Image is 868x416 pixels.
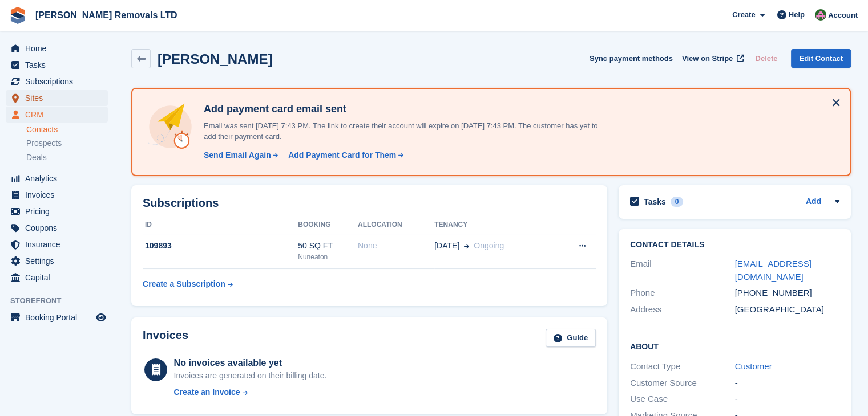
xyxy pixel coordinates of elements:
span: Booking Portal [25,309,94,325]
span: Insurance [25,236,94,252]
a: menu [6,107,108,123]
a: Add [806,195,821,209]
a: menu [6,270,108,286]
span: Subscriptions [25,74,94,89]
span: Prospects [26,138,62,149]
div: None [358,240,434,252]
th: Booking [298,216,358,234]
a: menu [6,74,108,89]
a: menu [6,90,108,106]
div: Contact Type [630,360,735,373]
h2: Subscriptions [143,197,596,210]
a: View on Stripe [677,49,746,68]
span: Storefront [10,295,114,307]
span: View on Stripe [682,53,733,64]
button: Delete [750,49,782,68]
div: [PHONE_NUMBER] [735,287,840,300]
span: Invoices [25,187,94,203]
div: - [735,393,840,406]
h2: Invoices [143,329,188,348]
span: Capital [25,270,94,286]
th: Tenancy [434,216,555,234]
div: - [735,377,840,390]
a: Add Payment Card for Them [284,149,405,161]
div: Invoices are generated on their billing date. [174,370,327,382]
div: 109893 [143,240,298,252]
span: Pricing [25,203,94,219]
a: menu [6,236,108,252]
h4: Add payment card email sent [199,103,599,116]
div: Phone [630,287,735,300]
span: Home [25,40,94,56]
a: Create an Invoice [174,386,327,398]
div: Nuneaton [298,252,358,262]
span: Settings [25,253,94,269]
span: Analytics [25,170,94,186]
a: menu [6,40,108,56]
a: [PERSON_NAME] Removals LTD [31,6,182,25]
span: [DATE] [434,240,459,252]
a: menu [6,253,108,269]
div: Use Case [630,393,735,406]
div: Customer Source [630,377,735,390]
div: [GEOGRAPHIC_DATA] [735,303,840,316]
a: menu [6,203,108,219]
a: Prospects [26,137,108,149]
a: menu [6,57,108,73]
span: CRM [25,107,94,123]
span: Ongoing [474,241,504,250]
a: Deals [26,152,108,164]
a: Customer [735,361,772,371]
a: menu [6,187,108,203]
img: add-payment-card-4dbda4983b697a7845d177d07a5d71e8a16f1ec00487972de202a45f1e8132f5.svg [146,103,195,151]
span: Sites [25,90,94,106]
div: Email [630,258,735,283]
h2: About [630,340,839,352]
th: Allocation [358,216,434,234]
div: 50 SQ FT [298,240,358,252]
h2: [PERSON_NAME] [158,51,272,67]
a: Preview store [94,311,108,324]
div: Send Email Again [204,149,271,161]
span: Deals [26,152,47,163]
button: Sync payment methods [590,49,673,68]
img: stora-icon-8386f47178a22dfd0bd8f6a31ec36ba5ce8667c1dd55bd0f319d3a0aa187defe.svg [9,7,26,24]
img: Paul Withers [815,9,826,21]
span: Create [732,9,755,21]
div: Create an Invoice [174,386,240,398]
a: Guide [546,329,596,348]
a: menu [6,220,108,236]
div: 0 [671,197,684,207]
div: No invoices available yet [174,356,327,370]
h2: Tasks [644,197,666,207]
div: Create a Subscription [143,278,225,290]
span: Coupons [25,220,94,236]
a: menu [6,170,108,186]
a: Create a Subscription [143,274,233,295]
th: ID [143,216,298,234]
div: Address [630,303,735,316]
span: Account [828,10,858,21]
a: [EMAIL_ADDRESS][DOMAIN_NAME] [735,259,812,282]
span: Tasks [25,57,94,73]
a: menu [6,309,108,325]
p: Email was sent [DATE] 7:43 PM. The link to create their account will expire on [DATE] 7:43 PM. Th... [199,120,599,142]
span: Help [789,9,805,21]
a: Contacts [26,124,108,135]
div: Add Payment Card for Them [288,149,396,161]
h2: Contact Details [630,240,839,250]
a: Edit Contact [791,49,851,68]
